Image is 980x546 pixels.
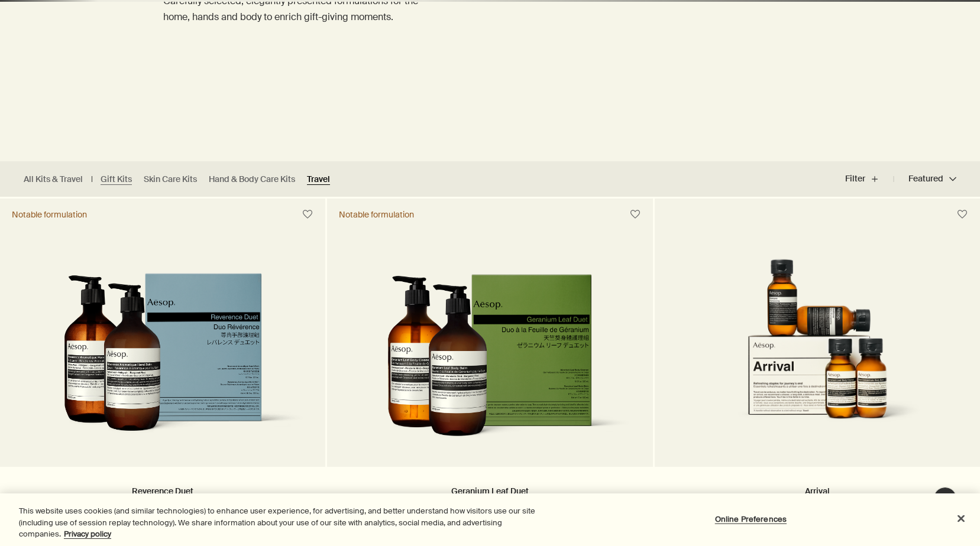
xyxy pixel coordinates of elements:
[655,230,980,467] a: A beige kit surrounded by four amber bottles with flip-caps
[952,204,973,225] button: Save to cabinet
[948,505,974,531] button: Close
[12,209,87,220] div: Notable formulation
[297,204,318,225] button: Save to cabinet
[845,165,894,193] button: Filter
[101,174,132,185] a: Gift Kits
[451,486,529,496] a: Geranium Leaf Duet
[18,273,308,449] img: Reverence Duet in outer carton
[209,174,295,185] a: Hand & Body Care Kits
[132,486,193,496] a: Reverence Duet
[339,209,414,220] div: Notable formulation
[894,165,956,193] button: Featured
[625,204,646,225] button: Save to cabinet
[345,273,635,449] img: Geranium Leaf Duet in outer carton
[692,230,942,449] img: A beige kit surrounded by four amber bottles with flip-caps
[933,487,957,511] button: Live Assistance
[24,174,83,185] a: All Kits & Travel
[144,174,197,185] a: Skin Care Kits
[327,230,652,467] a: Geranium Leaf Duet in outer carton
[19,505,539,540] div: This website uses cookies (and similar technologies) to enhance user experience, for advertising,...
[307,174,330,185] a: Travel
[64,529,111,539] a: More information about your privacy, opens in a new tab
[805,486,830,496] a: Arrival
[714,507,788,531] button: Online Preferences, Opens the preference center dialog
